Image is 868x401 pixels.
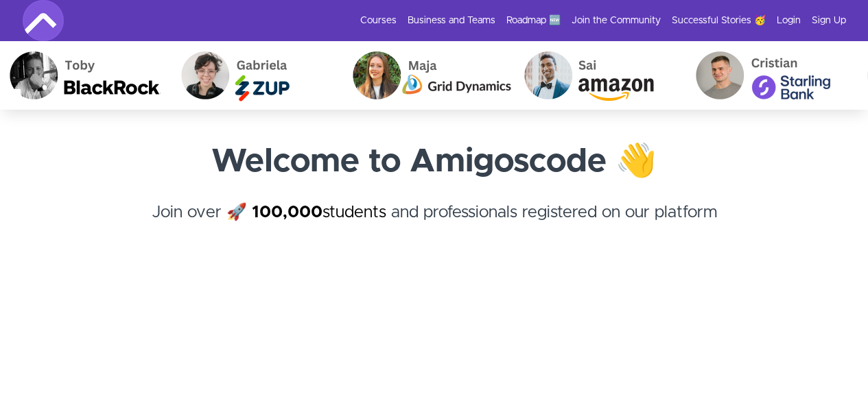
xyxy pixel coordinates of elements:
a: Business and Teams [408,14,495,27]
img: Cristian [683,41,854,110]
img: Gabriela [168,41,340,110]
a: Courses [360,14,397,27]
a: 100,000students [252,204,386,221]
strong: Welcome to Amigoscode 👋 [211,145,657,178]
img: Sai [511,41,683,110]
img: Maja [340,41,511,110]
a: Sign Up [812,14,846,27]
a: Join the Community [572,14,661,27]
a: Successful Stories 🥳 [672,14,766,27]
h4: Join over 🚀 and professionals registered on our platform [23,200,846,250]
a: Login [777,14,801,27]
strong: 100,000 [252,204,322,221]
a: Roadmap 🆕 [506,14,561,27]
